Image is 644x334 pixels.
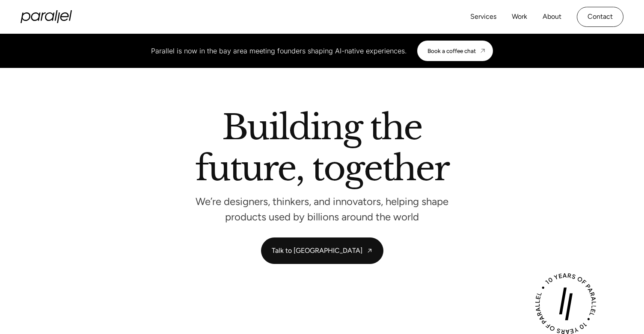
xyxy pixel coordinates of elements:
img: CTA arrow image [479,47,486,54]
a: Services [470,11,496,23]
p: We’re designers, thinkers, and innovators, helping shape products used by billions around the world [194,198,451,220]
a: Book a coffee chat [417,41,493,61]
a: Work [512,11,527,23]
h2: Building the future, together [195,111,449,189]
a: Contact [577,7,623,27]
a: About [543,11,561,23]
div: Parallel is now in the bay area meeting founders shaping AI-native experiences. [151,46,407,56]
div: Book a coffee chat [427,47,476,54]
a: home [21,10,72,23]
